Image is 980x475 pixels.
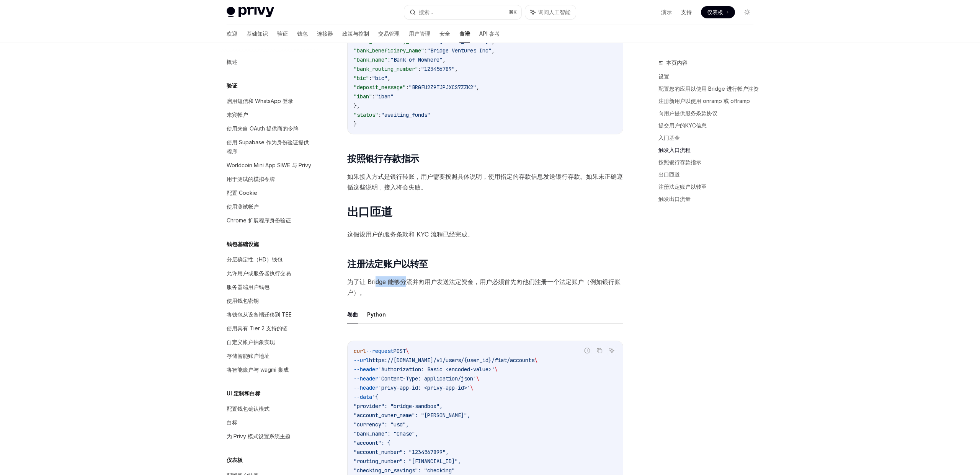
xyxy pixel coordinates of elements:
a: 服务器端用户钱包 [220,280,318,294]
span: 'privy-app-id: <privy-app-id>' [378,384,470,391]
font: 设置 [658,73,669,80]
span: "account_number": "1234567899", [354,449,449,455]
font: 使用测试帐户 [227,203,259,210]
button: 卷曲 [347,305,358,323]
font: 钱包 [297,30,308,37]
a: 配置您的应用以使用 Bridge 进行帐户注资 [658,83,759,95]
a: 演示 [661,8,672,16]
button: 询问人工智能 [607,346,617,356]
a: 使用钱包密钥 [220,294,318,308]
font: Python [367,311,386,318]
font: 触发入口流程 [658,147,691,153]
span: 'Authorization: Basic <encoded-value>' [378,366,495,373]
a: 注册法定账户以转至 [658,181,759,193]
font: 注册法定账户以转至 [347,258,428,269]
a: 分层确定性（HD）钱包 [220,253,318,266]
font: 搜索... [419,9,433,15]
font: 向用户提供服务条款协议 [658,110,717,116]
img: 灯光标志 [227,7,274,18]
span: "123456789" [421,65,455,72]
font: 启用短信和 WhatsApp 登录 [227,98,293,104]
font: 如果接入方式是银行转账，用户需要按照具体说明，使用指定的存款信息发送银行存款。如果未正确遵循这些说明，接入将会失败。 [347,173,623,191]
font: 政策与控制 [342,30,369,37]
span: "bank_beneficiary_name" [354,47,424,54]
font: 交易管理 [378,30,400,37]
span: --request [366,348,394,354]
span: } [354,121,357,127]
span: , [455,65,458,72]
a: 交易管理 [378,24,400,43]
font: 白标 [227,419,237,426]
font: 来宾帐户 [227,111,248,118]
button: 切换暗模式 [741,6,753,18]
a: 入门基金 [658,132,759,144]
span: , [387,75,390,82]
font: 配置您的应用以使用 Bridge 进行帐户注资 [658,85,759,92]
a: 出口匝道 [658,168,759,181]
font: 出口匝道 [347,205,392,219]
span: POST [394,348,406,354]
span: \ [476,375,479,382]
font: 为 Privy 模式设置系统主题 [227,433,291,439]
span: "provider": "bridge-sandbox", [354,403,443,410]
font: 使用 Supabase 作为身份验证提供程序 [227,139,309,155]
a: 使用 Supabase 作为身份验证提供程序 [220,135,318,158]
span: "bank_routing_number" [354,65,418,72]
font: 支持 [681,9,692,15]
a: 用于测试的模拟令牌 [220,172,318,186]
a: 验证 [277,24,288,43]
span: --header [354,366,378,373]
a: 将智能账户与 wagmi 集成 [220,363,318,377]
a: 配置 Cookie [220,186,318,200]
a: 自定义帐户抽象实现 [220,335,318,349]
font: 欢迎 [227,30,237,37]
font: 服务器端用户钱包 [227,284,269,290]
a: 触发出口流量 [658,193,759,205]
font: 验证 [277,30,288,37]
a: 将钱包从设备端迁移到 TEE [220,308,318,322]
span: \ [495,366,498,373]
span: : [418,65,421,72]
span: "bank_name" [354,56,387,63]
font: 仪表板 [227,457,243,463]
font: 按照银行存款指示 [347,153,419,164]
font: 触发出口流量 [658,196,691,202]
button: 询问人工智能 [525,5,576,19]
a: 存储智能账户地址 [220,349,318,363]
span: --header [354,384,378,391]
font: 使用钱包密钥 [227,297,259,304]
span: : [378,111,381,118]
button: 复制代码块中的内容 [595,346,604,356]
a: 向用户提供服务条款协议 [658,107,759,119]
font: 存储智能账户地址 [227,353,269,359]
a: 注册新用户以使用 onramp 或 offramp [658,95,759,107]
font: 基础知识 [247,30,268,37]
span: "status" [354,111,378,118]
a: 提交用户的KYC信息 [658,119,759,132]
button: 报告错误代码 [582,346,592,356]
font: 询问人工智能 [538,9,570,15]
span: \ [534,357,537,364]
a: 白标 [220,416,318,429]
a: 触发入口流程 [658,144,759,156]
a: 安全 [439,24,450,43]
a: 按照银行存款指示 [658,156,759,168]
a: 食谱 [459,24,470,43]
span: "iban" [354,93,372,100]
a: 为 Privy 模式设置系统主题 [220,429,318,443]
span: "bic" [372,75,387,82]
a: 基础知识 [247,24,268,43]
font: Chrome 扩展程序身份验证 [227,217,291,224]
font: 用于测试的模拟令牌 [227,176,275,182]
span: "checking_or_savings": "checking" [354,467,455,474]
span: "account": { [354,439,390,446]
span: --header [354,375,378,382]
font: 这假设用户的服务条款和 KYC 流程已经完成。 [347,230,474,238]
font: 演示 [661,9,672,15]
span: "awaiting_funds" [381,111,430,118]
a: 配置钱包确认模式 [220,402,318,416]
font: 允许用户或服务器执行交易 [227,270,291,276]
font: 使用具有 Tier 2 支持的链 [227,325,287,331]
span: , [443,56,446,63]
font: 注册新用户以使用 onramp 或 offramp [658,98,750,104]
